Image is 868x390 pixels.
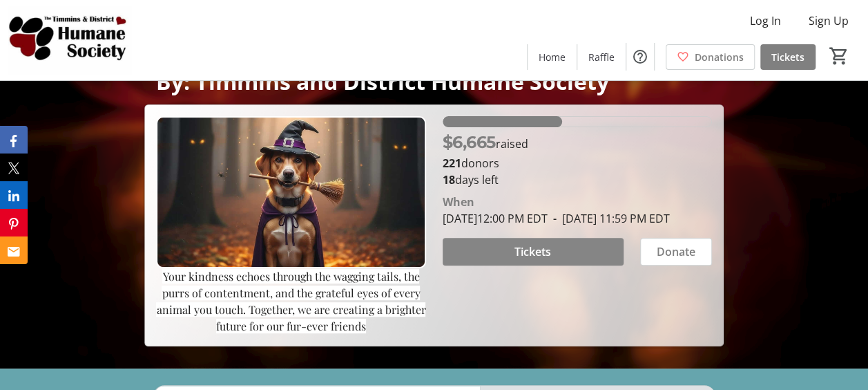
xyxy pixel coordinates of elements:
span: Raffle [588,50,615,64]
span: Donations [695,50,744,64]
a: Home [528,44,577,70]
button: Tickets [443,238,624,266]
button: Cart [827,44,851,68]
p: days left [443,171,712,188]
a: Tickets [760,44,816,70]
span: Your kindness echoes through the wagging tails, the purrs of contentment, and the grateful eyes o... [156,269,425,333]
button: Log In [739,10,792,32]
img: Campaign CTA Media Photo [156,116,425,268]
span: [DATE] 12:00 PM EDT [443,211,548,226]
div: When [443,194,474,210]
span: Tickets [771,50,804,64]
div: 44.43333333333334% of fundraising goal reached [443,116,712,127]
span: Sign Up [809,12,849,29]
p: By: Timmins and District Humane Society [155,69,712,93]
button: Donate [640,238,712,266]
span: - [548,211,562,226]
span: Tickets [514,243,551,260]
img: Timmins and District Humane Society's Logo [8,6,131,75]
a: Donations [666,44,755,70]
span: 18 [443,172,455,187]
span: $6,665 [443,132,496,152]
span: Log In [750,12,781,29]
span: Donate [657,243,695,260]
b: 221 [443,156,461,171]
span: Home [539,50,566,64]
button: Sign Up [798,10,860,32]
span: [DATE] 11:59 PM EDT [548,211,670,226]
p: donors [443,155,712,171]
p: raised [443,130,528,155]
button: Help [626,43,654,71]
a: Raffle [577,44,626,70]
